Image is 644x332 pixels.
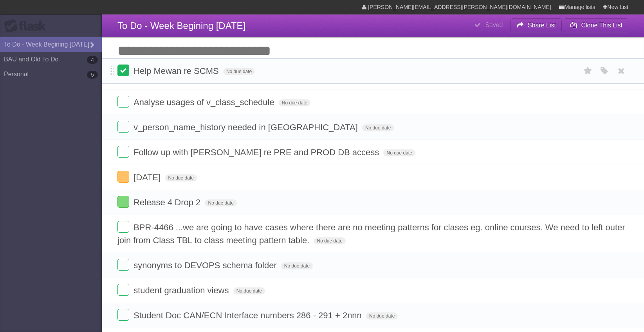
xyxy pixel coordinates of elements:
[362,124,394,131] span: No due date
[581,65,595,77] label: Star task
[117,121,129,133] label: Done
[4,19,51,33] div: Flask
[117,171,129,183] label: Done
[233,287,265,294] span: No due date
[117,223,625,245] span: BPR-4466 ...we are going to have cases where there are no meeting patterns for clases eg. online ...
[314,237,345,244] span: No due date
[485,22,503,28] b: Saved
[133,66,221,76] span: Help Mewan re SCMS
[133,172,162,182] span: [DATE]
[133,197,202,207] span: Release 4 Drop 2
[117,284,129,296] label: Done
[117,259,129,271] label: Done
[117,65,129,76] label: Done
[117,146,129,158] label: Done
[281,262,313,269] span: No due date
[133,310,364,320] span: Student Doc CAN/ECN Interface numbers 286 - 291 + 2nnn
[133,285,231,295] span: student graduation views
[165,174,197,181] span: No due date
[205,199,236,206] span: No due date
[528,22,556,29] b: Share List
[87,71,98,79] b: 5
[366,312,398,319] span: No due date
[223,68,255,75] span: No due date
[117,196,129,208] label: Done
[279,99,310,106] span: No due date
[117,221,129,233] label: Done
[117,96,129,108] label: Done
[511,18,562,32] button: Share List
[581,22,622,29] b: Clone This List
[564,18,628,32] button: Clone This List
[133,260,279,270] span: synonyms to DEVOPS schema folder
[133,147,381,157] span: Follow up with [PERSON_NAME] re PRE and PROD DB access
[117,20,245,31] span: To Do - Week Begining [DATE]
[383,149,415,156] span: No due date
[133,122,360,132] span: v_person_name_history needed in [GEOGRAPHIC_DATA]
[87,56,98,64] b: 4
[133,97,276,107] span: Analyse usages of v_class_schedule
[117,309,129,321] label: Done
